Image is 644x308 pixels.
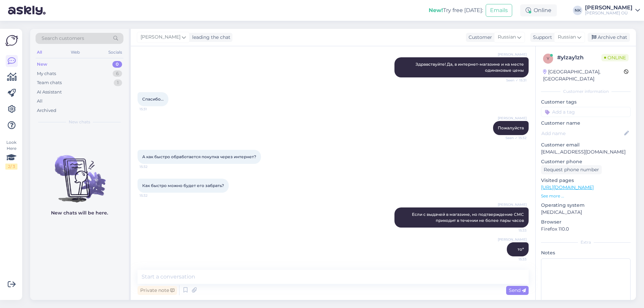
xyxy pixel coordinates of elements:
p: [MEDICAL_DATA] [541,209,631,216]
img: Askly Logo [5,34,18,47]
p: New chats will be here. [51,209,108,217]
span: Спасибо... [142,97,164,102]
input: Add a tag [541,107,631,117]
div: Request phone number [541,165,602,174]
div: New [37,61,47,68]
div: Support [530,34,552,41]
span: А как быстро обработается покупка через интернет? [142,154,256,159]
p: [EMAIL_ADDRESS][DOMAIN_NAME] [541,148,631,156]
p: Firefox 110.0 [541,226,631,233]
div: 1 [114,79,122,86]
span: [PERSON_NAME] [498,237,527,242]
div: Look Here [5,139,17,170]
span: [PERSON_NAME] [498,116,527,121]
div: Private note [138,286,177,295]
div: [PERSON_NAME] OÜ [585,10,633,16]
div: My chats [37,70,56,77]
span: 15:33 [501,228,527,233]
div: Online [520,4,557,16]
span: Если с выдачей в магазине, но подтверждение СМС приходит в течении не более пары часов [412,212,525,223]
span: Search customers [42,35,84,42]
p: Customer phone [541,158,631,165]
p: Operating system [541,202,631,209]
span: 15:33 [501,257,527,262]
div: leading the chat [190,34,230,41]
span: [PERSON_NAME] [498,52,527,57]
input: Add name [541,130,623,137]
p: Browser [541,219,631,226]
div: All [36,48,43,57]
a: [PERSON_NAME][PERSON_NAME] OÜ [585,5,640,16]
p: Notes [541,249,631,256]
a: [URL][DOMAIN_NAME] [541,184,594,190]
span: 15:32 [140,164,165,169]
div: Team chats [37,79,62,86]
span: [PERSON_NAME] [498,202,527,207]
div: AI Assistant [37,89,62,96]
div: Customer [466,34,492,41]
span: [PERSON_NAME] [141,34,180,41]
b: New! [429,7,443,13]
img: No chats [30,143,129,203]
span: Russian [558,34,576,41]
span: Здравствуйте! Да, в интернет-магазине и на месте одинаковые цены [416,62,525,73]
span: 15:31 [140,107,165,112]
div: All [37,98,43,105]
div: Web [69,48,81,57]
span: Seen ✓ 15:31 [501,78,527,83]
div: NK [573,6,582,15]
span: Пожалуйста [498,125,524,130]
div: Archived [37,107,56,114]
div: [PERSON_NAME] [585,5,633,10]
span: Russian [498,34,516,41]
div: 2 / 3 [5,164,17,170]
button: Emails [486,4,512,17]
p: Visited pages [541,177,631,184]
div: Customer information [541,88,631,95]
p: See more ... [541,193,631,199]
div: 6 [113,70,122,77]
span: New chats [69,119,90,125]
span: Как быстро можно будет его забрать? [142,183,224,188]
div: [GEOGRAPHIC_DATA], [GEOGRAPHIC_DATA] [543,68,624,82]
p: Customer email [541,141,631,148]
span: 15:32 [140,193,165,198]
span: Online [601,54,629,61]
div: # ylzay1zh [557,54,601,62]
p: Customer tags [541,99,631,106]
div: 0 [112,61,122,68]
div: Archive chat [588,33,630,42]
p: Customer name [541,120,631,127]
div: Try free [DATE]: [429,6,483,14]
div: Extra [541,239,631,245]
span: y [547,56,549,61]
span: Seen ✓ 15:32 [501,135,527,140]
span: Send [509,287,526,293]
div: Socials [107,48,123,57]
